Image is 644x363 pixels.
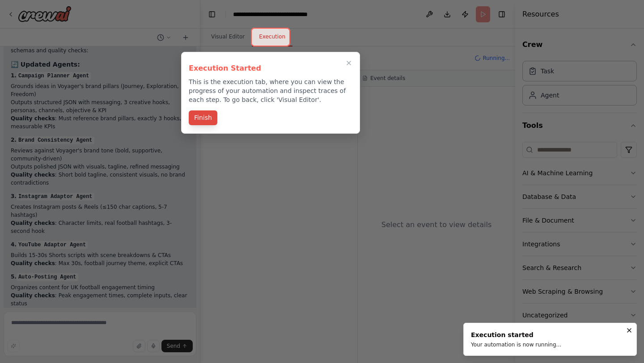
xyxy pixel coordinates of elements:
[189,63,352,74] h3: Execution Started
[343,58,354,68] button: Close walkthrough
[471,341,561,348] div: Your automation is now running...
[471,330,561,339] div: Execution started
[189,110,217,125] button: Finish
[206,8,218,21] button: Hide left sidebar
[189,77,352,104] p: This is the execution tab, where you can view the progress of your automation and inspect traces ...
